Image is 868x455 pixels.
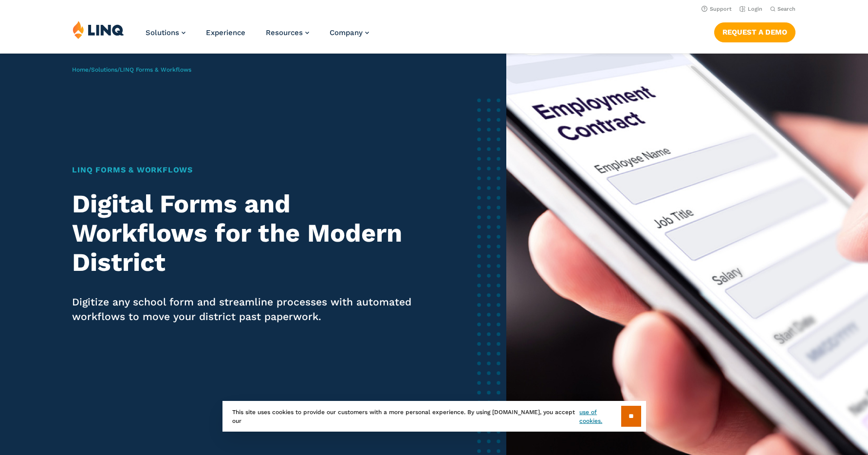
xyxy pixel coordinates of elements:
p: Digitize any school form and streamline processes with automated workflows to move your district ... [72,295,414,324]
a: Support [702,6,732,12]
a: Request a Demo [714,22,795,42]
span: LINQ Forms & Workflows [120,66,191,73]
div: This site uses cookies to provide our customers with a more personal experience. By using [DOMAIN... [222,401,646,432]
h1: LINQ Forms & Workflows [72,164,414,176]
a: Login [739,6,762,12]
a: Experience [206,28,245,37]
span: / / [72,66,191,73]
span: Resources [266,28,303,37]
img: LINQ | K‑12 Software [73,20,124,39]
button: Open Search Bar [770,5,795,13]
nav: Primary Navigation [146,20,369,53]
a: Solutions [146,28,185,37]
a: Resources [266,28,309,37]
a: Home [72,66,89,73]
span: Company [330,28,363,37]
nav: Button Navigation [714,20,795,42]
span: Solutions [146,28,179,37]
span: Search [777,6,795,12]
h2: Digital Forms and Workflows for the Modern District [72,190,414,277]
a: use of cookies. [579,408,621,425]
a: Solutions [91,66,117,73]
a: Company [330,28,369,37]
